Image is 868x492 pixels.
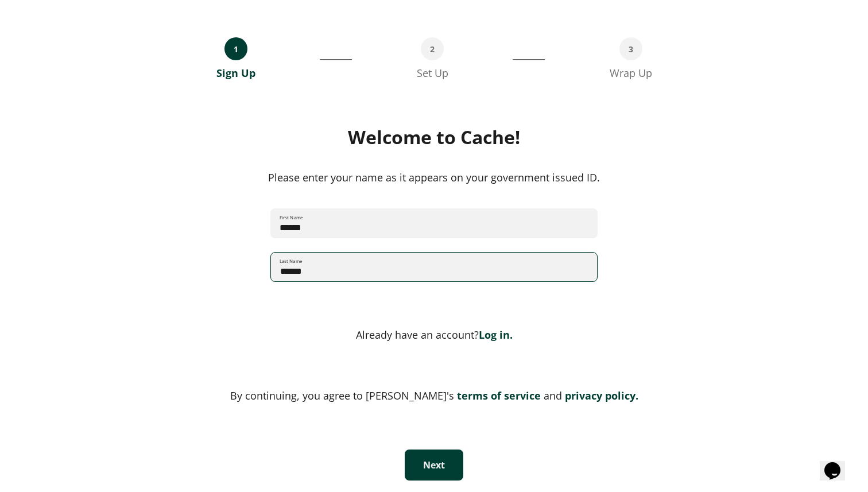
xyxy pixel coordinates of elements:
a: terms of service [454,389,541,402]
button: Next [405,450,463,481]
a: Log in. [479,328,513,342]
div: 1 [224,37,247,60]
div: Sign Up [216,66,255,80]
div: 2 [421,37,444,60]
div: By continuing, you agree to [PERSON_NAME]'s and [101,388,767,404]
div: __________________________________ [320,37,352,80]
a: privacy policy. [562,389,638,402]
div: Welcome to Cache! [101,126,767,149]
div: Already have an account? [101,328,767,342]
label: Last Name [280,258,303,265]
div: 3 [619,37,642,60]
label: First Name [280,214,303,221]
div: Please enter your name as it appears on your government issued ID. [101,169,767,185]
div: ___________________________________ [513,37,545,80]
div: Wrap Up [610,66,652,80]
div: Set Up [417,66,448,80]
iframe: chat widget [820,446,857,481]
